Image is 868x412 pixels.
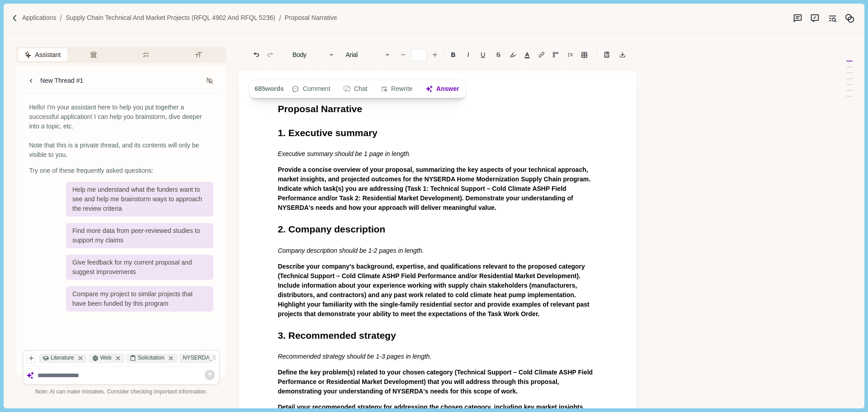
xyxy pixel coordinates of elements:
[491,48,505,61] button: S
[66,255,213,280] div: Give feedback for my current proposal and suggest improvements
[278,330,396,341] span: 3. Recommended strategy
[66,13,275,23] a: Supply Chain Technical and Market Projects (RFQL 4902 and RFQL 5236)
[476,48,490,61] button: U
[549,48,562,61] button: Adjust margins
[22,13,57,23] a: Applications
[278,353,431,360] span: Recommended strategy should be 1-3 pages in length.
[11,14,19,22] img: Forward slash icon
[40,76,83,85] div: New Thread #1
[39,354,87,363] div: Literature
[376,83,418,95] button: Rewrite
[264,48,277,61] button: Redo
[29,166,213,175] div: Try one of these frequently asked questions:
[66,182,213,217] div: Help me understand what the funders want to see and help me brainstorm ways to approach the revie...
[288,48,340,61] button: Body
[467,52,469,58] i: I
[179,354,262,363] div: NYSERDA_Supply ....docx
[616,48,629,61] button: Export to docx
[278,166,592,211] span: Provide a concise overview of your proposal, summarizing the key aspects of your technical approa...
[451,52,456,58] b: B
[278,224,385,234] span: 2. Company description
[429,48,441,61] button: Increase font size
[287,83,335,95] button: Comment
[89,354,124,363] div: Web
[462,48,474,61] button: I
[278,150,410,157] span: Executive summary should be 1 page in length.
[278,128,377,138] span: 1. Executive summary
[126,354,178,363] div: Solicitation
[397,48,410,61] button: Decrease font size
[446,48,460,61] button: B
[56,14,66,22] img: Forward slash icon
[29,103,213,160] div: Hello! I'm your assistant here to help you put together a successful application! I can help you ...
[66,223,213,248] div: Find more data from peer-reviewed studies to support my claims
[564,48,576,61] button: Line height
[285,13,337,23] a: Proposal Narrative
[278,104,362,114] span: Proposal Narrative
[66,286,213,312] div: Compare my project to similar projects that have been funded by this program
[420,83,464,95] button: Answer
[23,388,220,396] div: Note: AI can make mistakes. Consider checking important information.
[578,48,590,61] button: Line height
[600,48,613,61] button: Line height
[278,369,594,395] span: Define the key problem(s) related to your chosen category (Technical Support – Cold Climate ASHP ...
[275,14,285,22] img: Forward slash icon
[252,83,284,95] div: 685 words
[341,48,395,61] button: Arial
[278,263,591,317] span: Describe your company's background, expertise, and qualifications relevant to the proposed catego...
[35,50,61,60] span: Assistant
[278,247,424,254] span: Company description should be 1-2 pages in length.
[250,48,263,61] button: Undo
[535,48,548,61] button: Line height
[338,83,372,95] button: Chat
[481,52,485,58] u: U
[496,52,500,58] s: S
